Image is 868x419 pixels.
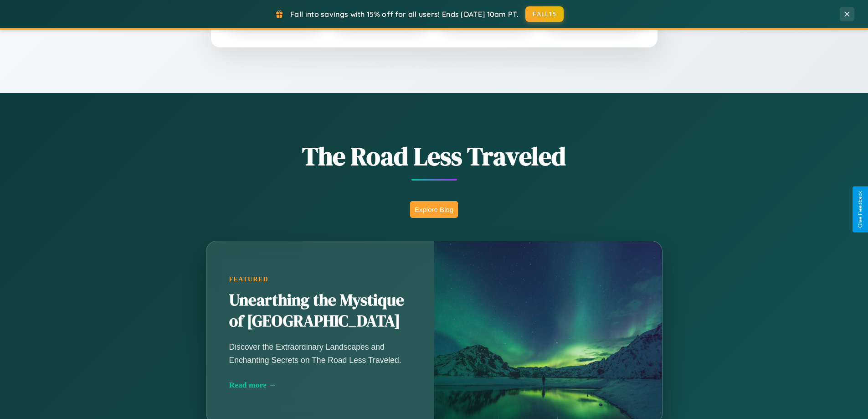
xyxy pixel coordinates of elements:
h1: The Road Less Traveled [161,139,708,174]
button: FALL15 [525,6,564,22]
button: Explore Blog [410,201,458,218]
h2: Unearthing the Mystique of [GEOGRAPHIC_DATA] [229,290,411,332]
div: Read more → [229,380,411,390]
div: Featured [229,275,411,283]
div: Give Feedback [857,191,863,228]
p: Discover the Extraordinary Landscapes and Enchanting Secrets on The Road Less Traveled. [229,341,411,366]
span: Fall into savings with 15% off for all users! Ends [DATE] 10am PT. [290,10,519,19]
